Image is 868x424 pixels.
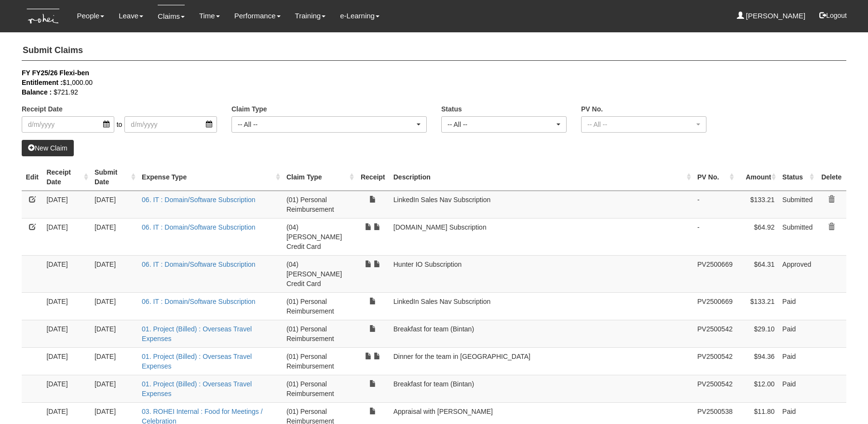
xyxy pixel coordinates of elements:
[390,375,693,402] td: Breakfast for team (Bintan)
[91,347,138,375] td: [DATE]
[142,353,252,370] a: 01. Project (Billed) : Overseas Travel Expenses
[283,218,356,255] td: (04) [PERSON_NAME] Credit Card
[693,292,736,320] td: PV2500669
[581,104,603,114] label: PV No.
[283,292,356,320] td: (01) Personal Reimbursement
[42,292,91,320] td: [DATE]
[356,164,390,191] th: Receipt
[390,320,693,347] td: Breakfast for team (Bintan)
[390,164,693,191] th: Description : activate to sort column ascending
[142,298,256,305] a: 06. IT : Domain/Software Subscription
[234,5,281,27] a: Performance
[693,255,736,292] td: PV2500669
[22,78,832,87] div: $1,000.00
[778,347,816,375] td: Paid
[283,347,356,375] td: (01) Personal Reimbursement
[54,88,78,96] span: $721.92
[587,120,694,129] div: -- All --
[158,5,185,27] a: Claims
[91,164,138,191] th: Submit Date : activate to sort column ascending
[736,292,778,320] td: $133.21
[693,218,736,255] td: -
[778,255,816,292] td: Approved
[238,120,415,129] div: -- All --
[390,191,693,218] td: LinkedIn Sales Nav Subscription
[22,164,42,191] th: Edit
[340,5,380,27] a: e-Learning
[283,375,356,402] td: (01) Personal Reimbursement
[22,116,114,133] input: d/m/yyyy
[693,320,736,347] td: PV2500542
[390,347,693,375] td: Dinner for the team in [GEOGRAPHIC_DATA]
[22,79,63,86] b: Entitlement :
[77,5,104,27] a: People
[390,255,693,292] td: Hunter IO Subscription
[283,255,356,292] td: (04) [PERSON_NAME] Credit Card
[91,375,138,402] td: [DATE]
[736,347,778,375] td: $94.36
[42,375,91,402] td: [DATE]
[199,5,220,27] a: Time
[737,5,806,27] a: [PERSON_NAME]
[124,116,217,133] input: d/m/yyyy
[231,116,427,133] button: -- All --
[42,255,91,292] td: [DATE]
[736,255,778,292] td: $64.31
[142,325,252,342] a: 01. Project (Billed) : Overseas Travel Expenses
[778,320,816,347] td: Paid
[283,164,356,191] th: Claim Type : activate to sort column ascending
[42,347,91,375] td: [DATE]
[42,320,91,347] td: [DATE]
[693,375,736,402] td: PV2500542
[813,4,854,27] button: Logout
[390,218,693,255] td: [DOMAIN_NAME] Subscription
[22,69,89,77] b: FY FY25/26 Flexi-ben
[91,191,138,218] td: [DATE]
[295,5,326,27] a: Training
[778,191,816,218] td: Submitted
[778,292,816,320] td: Paid
[138,164,283,191] th: Expense Type : activate to sort column ascending
[390,292,693,320] td: LinkedIn Sales Nav Subscription
[42,191,91,218] td: [DATE]
[283,191,356,218] td: (01) Personal Reimbursement
[736,164,778,191] th: Amount : activate to sort column ascending
[22,88,52,96] b: Balance :
[91,292,138,320] td: [DATE]
[736,191,778,218] td: $133.21
[736,320,778,347] td: $29.10
[581,116,706,133] button: -- All --
[42,218,91,255] td: [DATE]
[22,41,846,61] h4: Submit Claims
[778,218,816,255] td: Submitted
[22,140,74,156] a: New Claim
[22,104,63,114] label: Receipt Date
[42,164,91,191] th: Receipt Date : activate to sort column ascending
[693,164,736,191] th: PV No. : activate to sort column ascending
[114,116,125,133] span: to
[693,191,736,218] td: -
[778,375,816,402] td: Paid
[778,164,816,191] th: Status : activate to sort column ascending
[142,260,256,268] a: 06. IT : Domain/Software Subscription
[91,320,138,347] td: [DATE]
[736,218,778,255] td: $64.92
[231,104,267,114] label: Claim Type
[142,223,256,231] a: 06. IT : Domain/Software Subscription
[142,196,256,204] a: 06. IT : Domain/Software Subscription
[448,120,555,129] div: -- All --
[91,255,138,292] td: [DATE]
[283,320,356,347] td: (01) Personal Reimbursement
[816,164,846,191] th: Delete
[441,116,567,133] button: -- All --
[119,5,143,27] a: Leave
[736,375,778,402] td: $12.00
[693,347,736,375] td: PV2500542
[441,104,462,114] label: Status
[91,218,138,255] td: [DATE]
[142,380,252,397] a: 01. Project (Billed) : Overseas Travel Expenses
